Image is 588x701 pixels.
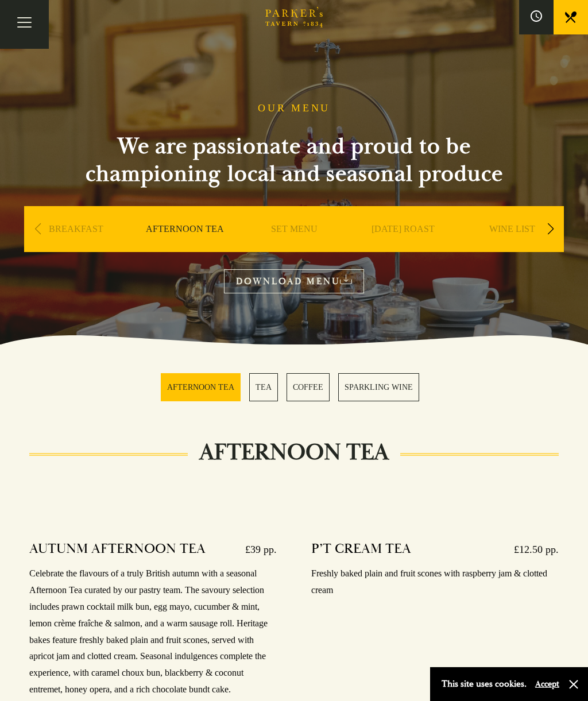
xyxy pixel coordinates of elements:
a: [DATE] ROAST [372,223,435,269]
h2: We are passionate and proud to be championing local and seasonal produce [64,133,524,188]
div: 2 / 9 [133,206,237,286]
h4: P’T CREAM TEA [311,540,411,559]
div: 4 / 9 [351,206,455,286]
div: Previous slide [30,216,45,242]
a: 1 / 4 [161,373,241,401]
p: Freshly baked plain and fruit scones with raspberry jam & clotted cream [311,566,559,599]
a: 2 / 4 [249,373,278,401]
p: £12.50 pp. [502,540,559,559]
a: AFTERNOON TEA [146,223,224,269]
h4: AUTUNM AFTERNOON TEA [29,540,206,559]
button: Close and accept [568,679,579,690]
button: Accept [535,679,559,690]
a: 4 / 4 [338,373,419,401]
h2: AFTERNOON TEA [188,439,400,466]
p: £39 pp. [234,540,277,559]
p: This site uses cookies. [442,676,527,692]
a: BREAKFAST [49,223,103,269]
p: Celebrate the flavours of a truly British autumn with a seasonal Afternoon Tea curated by our pas... [29,566,277,698]
div: 5 / 9 [461,206,564,286]
div: 1 / 9 [24,206,127,286]
a: WINE LIST [489,223,535,269]
a: SET MENU [271,223,318,269]
a: 3 / 4 [287,373,330,401]
a: DOWNLOAD MENU [224,269,364,293]
h1: OUR MENU [258,102,330,115]
div: Next slide [543,216,558,242]
div: 3 / 9 [242,206,346,286]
